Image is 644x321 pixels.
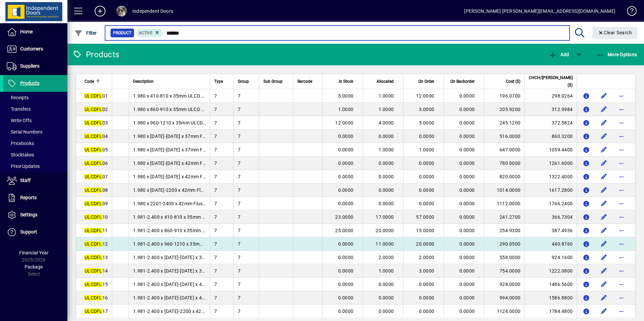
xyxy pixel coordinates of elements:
[133,78,154,85] span: Description
[379,147,394,152] span: 1.0000
[599,104,609,115] button: Edit
[459,201,475,206] span: 0.0000
[133,309,270,314] span: 1.981-2.400 x [DATE]-2200 x 42mm Flush P/C with steel 6 sides
[111,5,132,17] button: Profile
[524,210,577,224] td: 366.7304
[214,187,217,193] span: 7
[419,107,434,112] span: 3.0000
[139,31,153,35] span: Active
[238,201,240,206] span: 7
[3,189,67,206] a: Reports
[484,103,524,116] td: 205.9200
[616,225,627,236] button: More options
[238,214,240,220] span: 7
[379,268,394,274] span: 1.0000
[85,228,102,233] em: ULCDFL
[524,89,577,103] td: 298.0264
[524,116,577,130] td: 372.5824
[3,172,67,189] a: Staff
[20,178,31,183] span: Staff
[524,251,577,264] td: 924.1600
[85,78,108,85] div: Code
[616,306,627,317] button: More options
[85,295,108,300] span: 16
[133,201,253,206] span: 1.980 x 2201-2400 x 42mm Flush P/C with steel 6 sides
[547,48,571,61] button: Add
[238,160,240,166] span: 7
[379,134,394,139] span: 0.0000
[484,251,524,264] td: 558.0000
[484,305,524,318] td: 1124.0000
[524,278,577,291] td: 1486.5600
[238,107,240,112] span: 7
[263,78,283,85] span: Sub Group
[599,306,609,317] button: Edit
[7,118,32,123] span: Write Offs
[616,239,627,249] button: More options
[379,282,394,287] span: 0.0000
[599,265,609,276] button: Edit
[592,27,638,39] button: Clear
[599,292,609,303] button: Edit
[335,120,353,126] span: 12.0000
[238,134,240,139] span: 7
[85,120,108,126] span: 03
[238,147,240,152] span: 7
[238,309,240,314] span: 7
[133,174,259,179] span: 1.980 x [DATE]-[DATE] x 42mm Flush P/C with steel 6 sides
[379,309,394,314] span: 0.0000
[616,158,627,169] button: More options
[20,29,33,34] span: Home
[20,80,39,86] span: Products
[7,164,40,169] span: Price Updates
[338,309,354,314] span: 0.0000
[20,212,37,217] span: Settings
[73,27,99,39] button: Filter
[338,282,354,287] span: 0.0000
[297,78,318,85] div: Barcode
[419,309,434,314] span: 0.0000
[214,120,217,126] span: 7
[214,214,217,220] span: 7
[459,174,475,179] span: 0.0000
[238,120,240,126] span: 7
[133,228,275,233] span: 1.981-2.400 x 860-910 x 35mm ULCD Flush P/C with steel 2 sides
[338,147,354,152] span: 0.0000
[459,309,475,314] span: 0.0000
[89,5,111,17] button: Add
[419,201,434,206] span: 0.0000
[599,117,609,128] button: Edit
[599,212,609,222] button: Edit
[85,174,102,179] em: ULCDFL
[133,187,256,193] span: 1.980 x [DATE]-2200 x 42mm Flush P/C with steel 6 sides
[85,93,108,99] span: 01
[616,185,627,195] button: More options
[616,131,627,142] button: More options
[599,185,609,195] button: Edit
[214,255,217,260] span: 7
[338,201,354,206] span: 0.0000
[238,78,255,85] div: Group
[7,129,42,135] span: Serial Numbers
[376,228,394,233] span: 20.0000
[7,152,34,157] span: Stocktakes
[85,309,102,314] em: ULCDFL
[596,52,637,57] span: More Options
[459,134,475,139] span: 0.0000
[3,41,67,58] a: Customers
[376,214,394,220] span: 17.0000
[524,156,577,170] td: 1261.6000
[419,268,434,274] span: 3.0000
[599,279,609,290] button: Edit
[379,93,394,99] span: 1.0000
[3,126,67,138] a: Serial Numbers
[616,198,627,209] button: More options
[238,187,240,193] span: 7
[85,241,108,247] span: 12
[238,282,240,287] span: 7
[599,239,609,249] button: Edit
[113,30,131,36] span: Product
[85,134,102,139] em: ULCDFL
[133,160,259,166] span: 1.980 x [DATE]-[DATE] x 42mm Flush P/C with steel 6 sides
[379,255,394,260] span: 2.0000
